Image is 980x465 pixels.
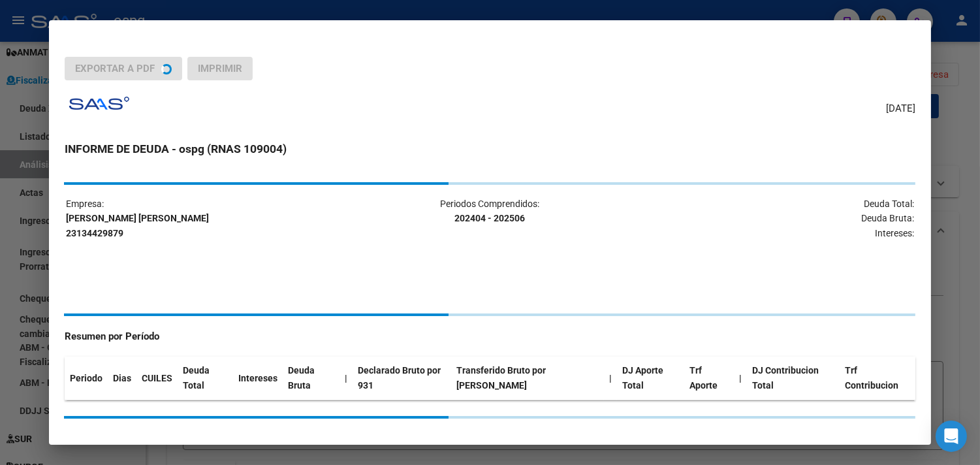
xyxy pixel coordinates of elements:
[617,357,684,400] th: DJ Aporte Total
[178,357,233,400] th: Deuda Total
[735,357,748,400] th: |
[748,357,840,400] th: DJ Contribucion Total
[66,213,209,238] strong: [PERSON_NAME] [PERSON_NAME] 23134429879
[65,357,108,400] th: Periodo
[233,357,283,400] th: Intereses
[198,63,242,74] span: Imprimir
[75,63,155,74] span: Exportar a PDF
[108,357,136,400] th: Dias
[349,197,631,227] p: Periodos Comprendidos:
[604,357,617,400] th: |
[840,357,915,400] th: Trf Contribucion
[886,101,915,116] span: [DATE]
[451,357,604,400] th: Transferido Bruto por [PERSON_NAME]
[65,57,182,80] button: Exportar a PDF
[353,357,451,400] th: Declarado Bruto por 931
[187,57,253,80] button: Imprimir
[136,357,178,400] th: CUILES
[65,140,915,157] h3: INFORME DE DEUDA - ospg (RNAS 109004)
[65,329,915,344] h4: Resumen por Período
[66,197,348,241] p: Empresa:
[684,357,734,400] th: Trf Aporte
[454,213,525,223] strong: 202404 - 202506
[632,197,914,241] p: Deuda Total: Deuda Bruta: Intereses:
[936,421,967,452] div: Open Intercom Messenger
[340,357,353,400] th: |
[283,357,340,400] th: Deuda Bruta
